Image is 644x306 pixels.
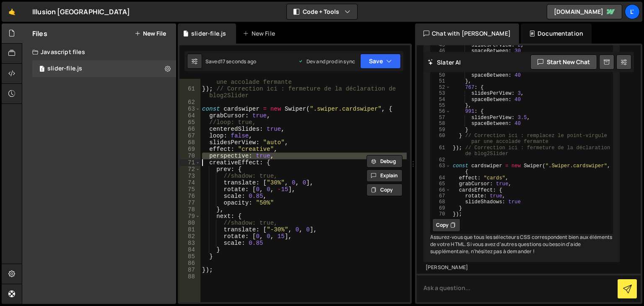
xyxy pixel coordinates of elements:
[179,260,200,267] div: 86
[179,166,200,173] div: 72
[431,48,450,54] div: 46
[431,84,450,90] div: 52
[287,4,357,19] button: Code + Tools
[431,175,450,181] div: 64
[431,96,450,102] div: 54
[179,220,200,226] div: 80
[179,273,200,280] div: 88
[221,58,256,65] div: 17 seconds ago
[431,73,450,78] div: 50
[32,7,130,17] div: Illusion [GEOGRAPHIC_DATA]
[366,169,402,182] button: Explain
[179,119,200,126] div: 65
[530,54,597,70] button: Start new chat
[179,213,200,220] div: 79
[431,133,450,145] div: 60
[179,153,200,159] div: 70
[431,181,450,187] div: 65
[22,44,176,60] div: Javascript files
[179,86,200,99] div: 61
[32,29,47,38] h2: Files
[431,187,450,193] div: 66
[366,155,402,168] button: Debug
[179,99,200,106] div: 62
[179,240,200,246] div: 83
[547,4,622,19] a: [DOMAIN_NAME]
[205,58,256,65] div: Saved
[366,184,402,196] button: Copy
[431,205,450,211] div: 69
[431,109,450,114] div: 56
[431,199,450,205] div: 68
[179,200,200,206] div: 77
[179,132,200,139] div: 67
[431,127,450,132] div: 59
[179,253,200,260] div: 85
[39,66,44,73] span: 1
[431,103,450,109] div: 55
[179,139,200,146] div: 68
[179,106,200,112] div: 63
[625,4,640,19] a: L'
[47,65,82,73] div: slider-file.js
[360,54,401,69] button: Save
[431,114,450,120] div: 57
[179,246,200,253] div: 84
[179,173,200,179] div: 73
[431,121,450,127] div: 58
[431,145,450,157] div: 61
[426,264,618,271] div: [PERSON_NAME]
[431,157,450,163] div: 62
[431,211,450,217] div: 70
[179,206,200,213] div: 78
[431,163,450,175] div: 63
[2,2,22,22] a: 🤙
[428,58,461,66] h2: Slater AI
[179,72,200,86] div: 60
[432,218,460,232] button: Copy
[431,91,450,96] div: 53
[179,193,200,200] div: 76
[243,29,278,38] div: New File
[32,60,176,77] div: 16569/45286.js
[179,126,200,132] div: 66
[431,42,450,48] div: 45
[521,23,592,44] div: Documentation
[431,78,450,84] div: 51
[179,179,200,186] div: 74
[179,233,200,240] div: 82
[179,226,200,233] div: 81
[191,29,226,38] div: slider-file.js
[415,23,519,44] div: Chat with [PERSON_NAME]
[179,146,200,153] div: 69
[298,58,355,65] div: Dev and prod in sync
[179,112,200,119] div: 64
[431,193,450,199] div: 67
[135,30,166,37] button: New File
[179,159,200,166] div: 71
[179,186,200,193] div: 75
[179,267,200,273] div: 87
